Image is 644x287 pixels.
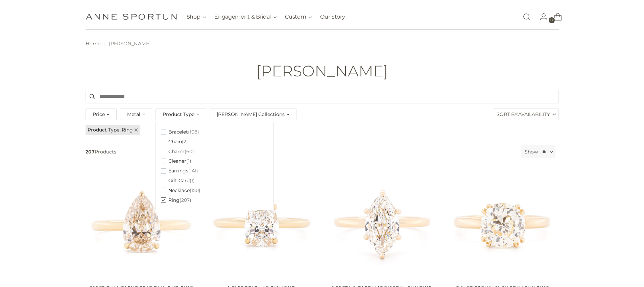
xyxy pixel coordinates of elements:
[188,129,199,135] span: (108)
[548,10,562,24] a: Open cart modal
[217,111,285,118] span: [PERSON_NAME] Collections
[168,178,190,184] span: Gift Card
[168,158,186,164] span: Cleaner
[188,168,198,174] span: (141)
[86,90,559,103] input: Search products
[447,167,558,279] a: 3.04ct Crown Jubilee 'Alexa' Ring
[122,127,133,133] span: Ring
[256,63,388,79] h1: [PERSON_NAME]
[168,139,182,145] span: Chain
[168,149,185,154] span: Charm
[109,41,151,47] span: [PERSON_NAME]
[214,9,277,24] button: Engagement & Bridal
[518,109,550,120] span: Availability
[93,111,105,118] span: Price
[190,188,200,193] span: (150)
[187,9,207,24] button: Shop
[161,127,199,137] button: Bracelet
[83,145,519,158] span: Products
[186,158,191,164] span: (1)
[534,10,548,24] a: Go to the account page
[86,41,101,47] a: Home
[206,167,318,279] a: 1.60ct Pear Lab Diamond 'Alex' Ring
[127,111,140,118] span: Metal
[326,167,438,279] a: 1.90ct Vintage Marquise 'Alexa' Ring
[161,147,194,157] button: Charm
[525,148,538,156] label: Show
[86,167,197,279] a: 2.10ct Champagne Pear Diamond Ring
[88,126,122,134] span: Product Type
[168,188,190,193] span: Necklace
[161,195,191,205] button: Ring
[493,109,558,120] label: Sort By:Availability
[161,137,188,147] button: Chain
[86,40,559,47] nav: breadcrumbs
[182,139,188,145] span: (2)
[161,166,198,176] button: Earrings
[190,178,195,184] span: (1)
[86,14,177,20] a: Anne Sportun Fine Jewellery
[185,149,194,154] span: (60)
[168,129,188,135] span: Bracelet
[161,176,195,186] button: Gift Card
[285,9,312,24] button: Custom
[86,149,95,155] b: 207
[168,197,180,203] span: Ring
[161,186,200,195] button: Necklace
[161,156,191,166] button: Cleaner
[163,111,194,118] span: Product Type
[320,9,345,24] a: Our Story
[520,10,533,24] a: Open search modal
[549,17,555,23] span: 0
[168,168,188,174] span: Earrings
[180,197,191,203] span: (207)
